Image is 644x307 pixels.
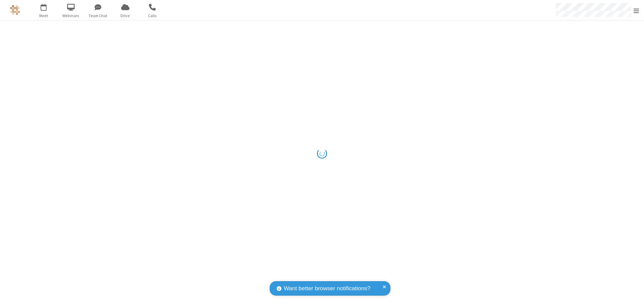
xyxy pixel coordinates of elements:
[140,13,165,19] span: Calls
[31,13,56,19] span: Meet
[113,13,138,19] span: Drive
[284,284,370,293] span: Want better browser notifications?
[86,13,111,19] span: Team Chat
[10,5,20,15] img: QA Selenium DO NOT DELETE OR CHANGE
[58,13,84,19] span: Webinars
